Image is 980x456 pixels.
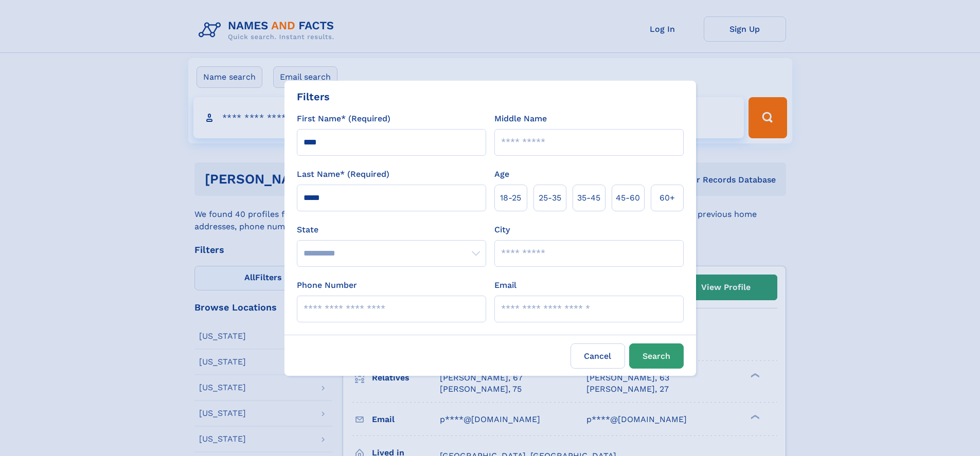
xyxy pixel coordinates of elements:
label: Phone Number [297,279,357,291]
span: 60+ [660,192,675,204]
label: City [494,224,510,236]
label: Cancel [571,343,625,369]
span: 45‑60 [616,192,640,204]
span: 35‑45 [577,192,600,204]
div: Filters [297,89,330,104]
label: Last Name* (Required) [297,168,389,180]
label: Middle Name [494,113,547,125]
span: 18‑25 [500,192,521,204]
label: First Name* (Required) [297,113,390,125]
button: Search [629,343,684,369]
label: Age [494,168,509,180]
span: 25‑35 [539,192,561,204]
label: Email [494,279,516,291]
label: State [297,224,486,236]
